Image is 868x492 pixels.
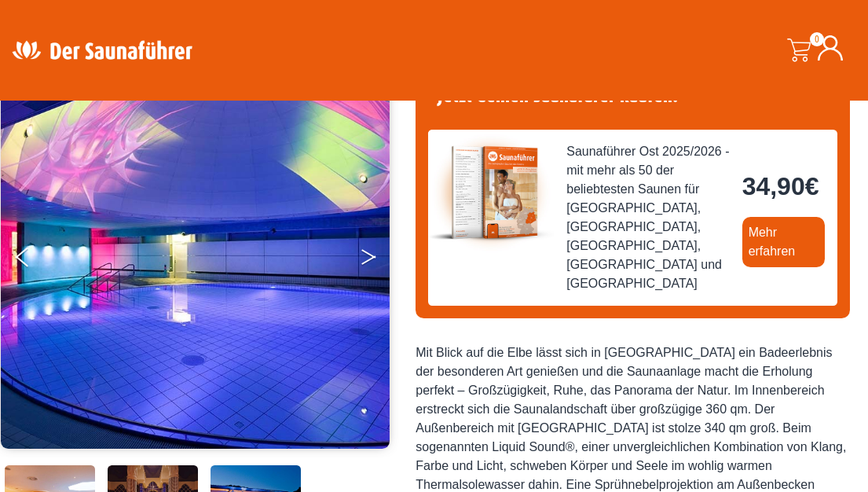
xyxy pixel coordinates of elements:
[360,240,399,280] button: Next
[805,172,819,200] span: €
[16,240,55,280] button: Previous
[810,32,824,46] span: 0
[742,172,819,200] bdi: 34,90
[566,142,729,293] span: Saunaführer Ost 2025/2026 - mit mehr als 50 der beliebtesten Saunen für [GEOGRAPHIC_DATA], [GEOGR...
[742,217,825,267] a: Mehr erfahren
[428,130,554,255] img: der-saunafuehrer-2025-ost.jpg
